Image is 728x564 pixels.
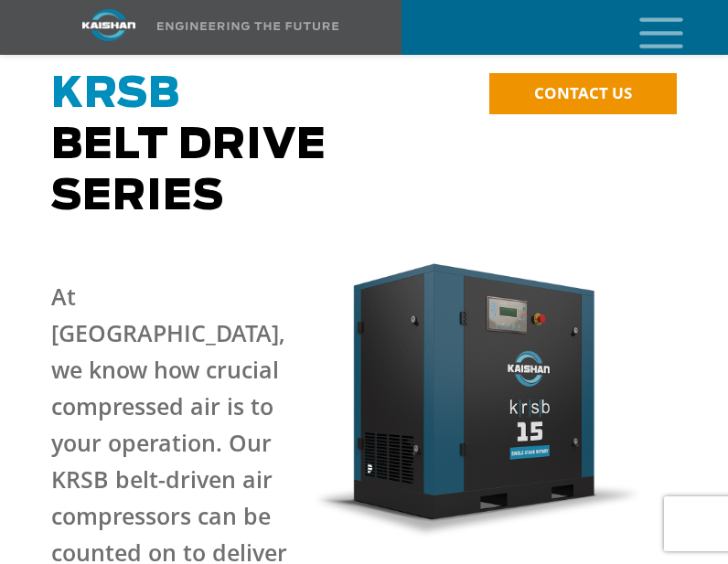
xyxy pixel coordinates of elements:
[51,74,327,218] span: Belt Drive Series
[534,82,632,103] span: CONTACT US
[310,260,640,537] img: krsb15
[51,74,180,115] span: KRSB
[489,73,677,114] a: CONTACT US
[157,22,338,30] img: Engineering the future
[632,12,663,43] a: mobile menu
[40,9,177,41] img: kaishan logo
